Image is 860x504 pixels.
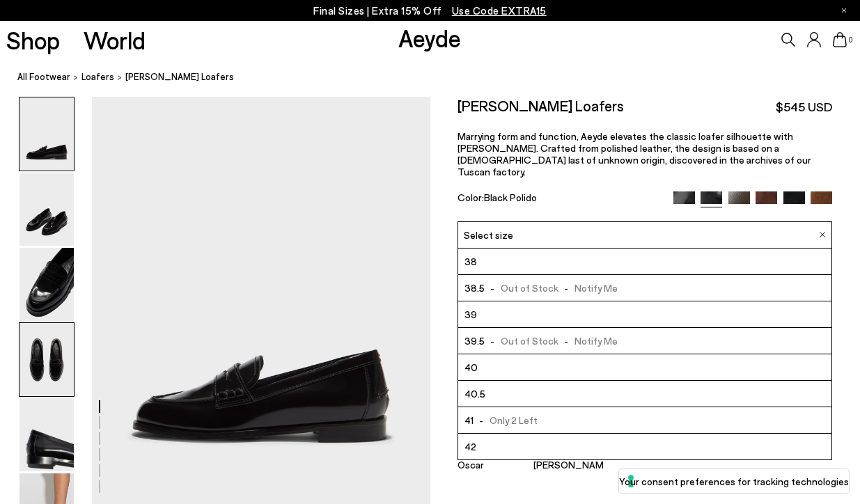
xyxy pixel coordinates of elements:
[474,411,538,429] span: Only 2 Left
[485,282,501,294] span: -
[464,228,513,242] span: Select size
[125,70,234,84] span: [PERSON_NAME] Loafers
[19,248,74,321] img: Oscar Leather Loafers - Image 3
[464,306,477,323] span: 39
[19,398,74,471] img: Oscar Leather Loafers - Image 5
[619,474,849,489] label: Your consent preferences for tracking technologies
[464,411,474,429] span: 41
[558,335,574,347] span: -
[558,282,574,294] span: -
[458,97,624,114] h2: [PERSON_NAME] Loafers
[533,459,603,471] p: [PERSON_NAME]
[619,469,849,493] button: Your consent preferences for tracking technologies
[458,130,811,178] span: Marrying form and function, Aeyde elevates the classic loafer silhouette with [PERSON_NAME]. Craf...
[847,36,854,44] span: 0
[464,279,485,297] span: 38.5
[464,332,485,349] span: 39.5
[833,32,847,47] a: 0
[398,23,461,52] a: Aeyde
[458,191,662,207] div: Color:
[19,97,74,171] img: Oscar Leather Loafers - Image 1
[17,58,860,97] nav: breadcrumb
[485,279,618,297] span: Out of Stock Notify Me
[485,332,618,349] span: Out of Stock Notify Me
[776,98,832,116] span: $545 USD
[485,335,501,347] span: -
[484,191,537,203] span: Black Polido
[474,414,490,426] span: -
[464,359,478,376] span: 40
[464,438,476,455] span: 42
[19,173,74,246] img: Oscar Leather Loafers - Image 2
[19,323,74,396] img: Oscar Leather Loafers - Image 4
[6,28,60,52] a: Shop
[17,70,70,84] a: All Footwear
[458,459,527,471] p: Oscar
[81,70,114,84] a: Loafers
[81,71,114,82] span: Loafers
[84,28,146,52] a: World
[313,2,547,19] p: Final Sizes | Extra 15% Off
[464,385,485,402] span: 40.5
[464,253,477,270] span: 38
[452,4,547,17] span: Navigate to /collections/ss25-final-sizes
